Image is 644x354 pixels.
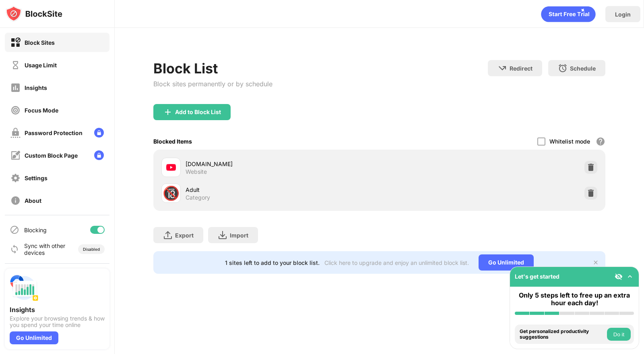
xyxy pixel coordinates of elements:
div: 1 sites left to add to your block list. [225,259,320,266]
div: Login [615,11,631,18]
div: Block sites permanently or by schedule [153,80,272,88]
div: Explore your browsing trends & how you spend your time online [10,315,105,328]
div: [DOMAIN_NAME] [186,160,380,168]
img: sync-icon.svg [10,244,19,254]
div: Whitelist mode [549,138,590,145]
div: Adult [186,185,380,194]
div: Add to Block List [175,109,221,115]
img: about-off.svg [10,196,21,206]
div: Schedule [570,65,596,72]
img: lock-menu.svg [94,150,104,160]
img: insights-off.svg [10,83,21,93]
img: lock-menu.svg [94,128,104,137]
div: Import [230,232,248,239]
img: block-on.svg [10,37,21,48]
img: logo-blocksite.svg [6,6,62,22]
div: Get personalized productivity suggestions [520,329,605,340]
img: customize-block-page-off.svg [10,150,21,160]
div: Focus Mode [25,107,58,114]
div: Blocking [24,227,47,233]
div: Let's get started [515,273,559,280]
img: x-button.svg [592,259,599,266]
div: Only 5 steps left to free up an extra hour each day! [515,292,634,307]
div: Sync with other devices [24,242,66,256]
img: time-usage-off.svg [10,60,21,70]
img: blocking-icon.svg [10,225,19,235]
div: Block List [153,60,272,77]
img: settings-off.svg [10,173,21,183]
img: omni-setup-toggle.svg [626,273,634,281]
div: Click here to upgrade and enjoy an unlimited block list. [324,259,469,266]
div: Settings [25,175,47,181]
div: Export [175,232,194,239]
img: push-insights.svg [10,273,39,302]
img: password-protection-off.svg [10,128,21,138]
img: favicons [166,162,176,172]
button: Do it [607,328,631,341]
div: Custom Block Page [25,152,78,159]
div: Insights [25,84,47,91]
div: Redirect [510,65,533,72]
div: animation [541,6,596,22]
div: Block Sites [25,39,55,46]
div: Website [186,168,207,175]
div: Go Unlimited [10,331,58,344]
div: Usage Limit [25,62,57,69]
div: 🔞 [163,185,180,202]
div: Disabled [83,247,100,252]
div: About [25,197,41,204]
div: Password Protection [25,129,83,136]
div: Insights [10,306,105,314]
div: Category [186,194,210,201]
div: Go Unlimited [479,254,534,271]
div: Blocked Items [153,138,192,145]
img: eye-not-visible.svg [615,273,623,281]
img: focus-off.svg [10,105,21,115]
